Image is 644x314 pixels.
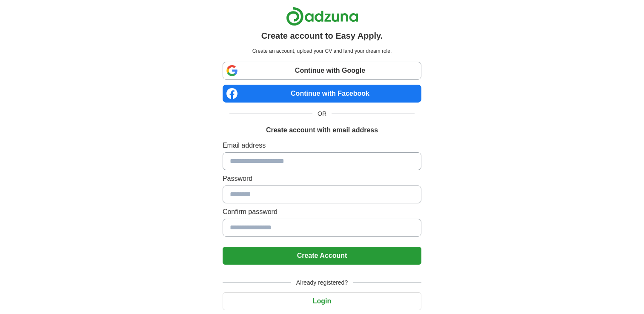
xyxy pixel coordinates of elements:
[261,29,383,42] h1: Create account to Easy Apply.
[223,62,421,80] a: Continue with Google
[224,47,420,55] p: Create an account, upload your CV and land your dream role.
[266,125,378,135] h1: Create account with email address
[291,278,353,287] span: Already registered?
[223,140,421,151] label: Email address
[223,292,421,310] button: Login
[312,109,332,118] span: OR
[223,85,421,103] a: Continue with Facebook
[223,297,421,305] a: Login
[223,174,421,184] label: Password
[286,7,358,26] img: Adzuna logo
[223,207,421,217] label: Confirm password
[223,247,421,265] button: Create Account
